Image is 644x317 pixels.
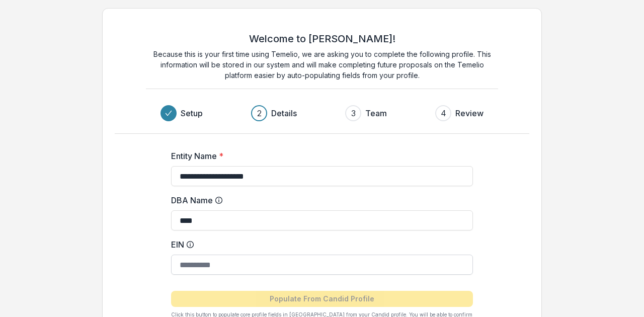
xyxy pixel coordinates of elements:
p: Because this is your first time using Temelio, we are asking you to complete the following profil... [146,49,498,81]
h3: Setup [181,107,203,119]
div: 3 [351,107,356,119]
h3: Review [455,107,484,119]
h3: Details [271,107,297,119]
label: EIN [171,239,467,251]
label: DBA Name [171,194,467,206]
div: Progress [160,105,484,121]
h3: Team [365,107,387,119]
div: 2 [257,107,262,119]
button: Populate From Candid Profile [171,291,473,307]
div: 4 [441,107,446,119]
label: Entity Name [171,150,467,162]
h2: Welcome to [PERSON_NAME]! [249,33,395,45]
